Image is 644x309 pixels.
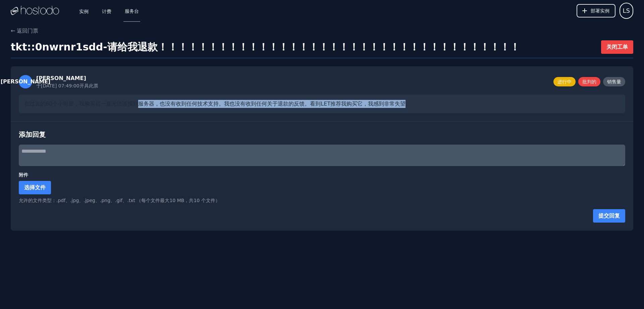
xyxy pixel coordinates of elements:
[598,213,620,219] font: 提交回复
[11,41,103,53] font: tkt::0nwrnr1sdd
[36,75,86,81] font: [PERSON_NAME]
[24,101,411,107] font: 在过去的60个小时里，我购买后一直无法连接到服务器，也没有收到任何技术支持。我也没有收到任何关于退款的反馈。看到LET推荐我购买它，我感到非常失望。
[11,27,39,35] button: ← 返回门票
[19,172,28,178] font: 附件
[11,28,39,34] font: ← 返回门票
[593,209,625,223] button: 提交回复
[79,9,89,14] font: 实例
[606,44,628,50] font: 关闭工单
[36,83,79,88] font: 于[DATE] 07:49:00
[620,3,633,19] button: 用户菜单
[591,8,609,13] font: 部署实例
[557,79,572,84] font: 进行中
[577,4,615,17] button: 部署实例
[19,198,56,203] font: 允许的文件类型：
[107,41,520,53] font: 请给我退款！！！！！！！！！！！！！！！！！！！！！！！！！！！！！！！！！！！！
[160,198,169,203] font: 最大
[103,41,107,53] font: -
[19,130,46,139] font: 添加回复
[102,9,111,14] font: 计费
[79,83,98,88] font: 开具此票
[206,198,220,203] font: 文件）
[169,198,194,203] font: 10 MB，共
[141,198,160,203] font: 每个文件
[623,7,630,14] font: LS
[194,198,206,203] font: 10 个
[582,79,596,84] font: 批判的
[125,8,139,14] font: 服务台
[56,198,141,203] font: .pdf、.jpg、.jpeg、.png、.gif、.txt （
[11,6,59,16] img: 标识
[607,79,621,84] font: 销售量
[601,40,633,54] button: 关闭工单
[24,184,46,191] font: 选择文件
[1,78,51,85] font: [PERSON_NAME]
